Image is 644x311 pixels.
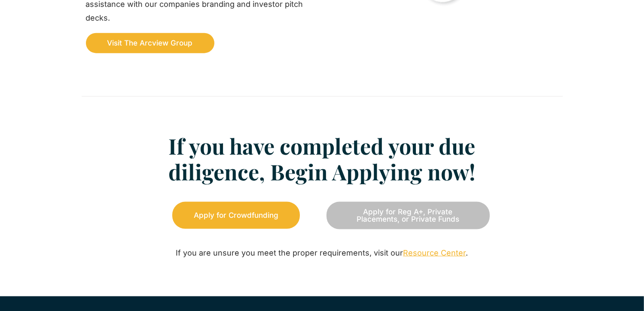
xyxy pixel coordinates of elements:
h2: If you have completed your due diligence, Begin Applying now! [155,133,490,185]
a: Visit The Arcview Group [86,33,214,53]
a: Resource Center [403,248,466,257]
div: If you are unsure you meet the proper requirements, visit our . [155,247,490,260]
a: Apply for Crowdfunding [172,202,300,229]
span: Apply for Reg A+, Private Placements, or Private Funds [348,208,468,223]
span: Visit The Arcview Group [107,40,193,47]
a: Apply for Reg A+, Private Placements, or Private Funds [327,202,490,229]
span: Apply for Crowdfunding [194,212,278,219]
